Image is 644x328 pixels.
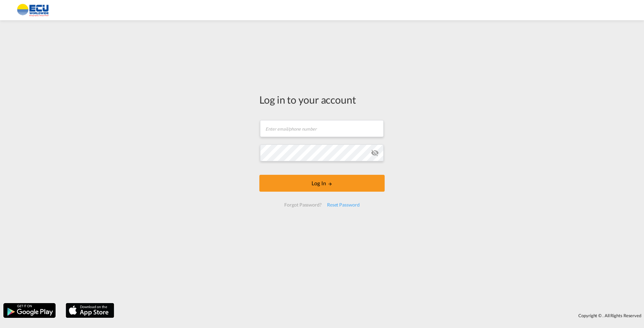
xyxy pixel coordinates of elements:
[65,302,115,319] img: apple.png
[10,3,56,18] img: 6cccb1402a9411edb762cf9624ab9cda.png
[259,92,385,107] div: Log in to your account
[371,149,379,157] md-icon: icon-eye-off
[3,302,56,319] img: google.png
[282,199,324,211] div: Forgot Password?
[324,199,362,211] div: Reset Password
[118,310,644,321] div: Copyright © . All Rights Reserved
[259,175,385,192] button: LOGIN
[260,120,384,137] input: Enter email/phone number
